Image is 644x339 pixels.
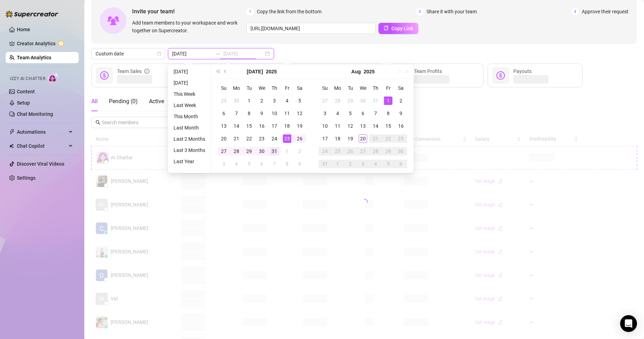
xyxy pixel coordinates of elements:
div: 13 [220,122,228,130]
span: Active [149,98,164,105]
div: 3 [321,109,329,118]
td: 2025-09-02 [344,158,357,170]
div: 8 [245,109,253,118]
span: calendar [157,52,161,56]
th: Su [319,82,331,94]
div: 6 [258,160,266,168]
td: 2025-08-16 [395,120,407,132]
td: 2025-08-17 [319,132,331,145]
td: 2025-07-22 [243,132,255,145]
td: 2025-07-21 [230,132,243,145]
span: 1 [246,8,254,15]
span: 3 [571,8,579,15]
input: End date [223,50,264,58]
div: 4 [333,109,342,118]
div: 7 [270,160,279,168]
span: Copy Link [391,26,413,31]
td: 2025-07-02 [255,94,268,107]
td: 2025-08-19 [344,132,357,145]
input: Start date [172,50,212,58]
div: 25 [283,134,291,143]
li: Last Week [171,101,208,109]
div: 23 [397,134,405,143]
div: 1 [333,160,342,168]
td: 2025-07-10 [268,107,281,120]
button: Copy Link [378,23,418,34]
span: Invite your team! [132,7,246,16]
td: 2025-06-29 [217,94,230,107]
div: 4 [283,97,291,105]
td: 2025-08-04 [230,158,243,170]
div: 5 [245,160,253,168]
a: Content [17,89,35,94]
span: 2 [416,8,424,15]
td: 2025-07-30 [255,145,268,158]
td: 2025-08-06 [255,158,268,170]
th: Tu [344,82,357,94]
div: 29 [245,147,253,155]
div: 31 [321,160,329,168]
a: Chat Monitoring [17,111,53,117]
div: 21 [371,134,380,143]
td: 2025-07-17 [268,120,281,132]
div: 3 [270,97,279,105]
div: 20 [220,134,228,143]
td: 2025-07-15 [243,120,255,132]
td: 2025-08-18 [331,132,344,145]
td: 2025-07-27 [319,94,331,107]
li: Last Year [171,157,208,166]
span: thunderbolt [9,129,15,135]
li: This Month [171,112,208,121]
td: 2025-07-19 [293,120,306,132]
div: 24 [270,134,279,143]
th: Mo [331,82,344,94]
div: 19 [346,134,354,143]
td: 2025-07-25 [281,132,293,145]
div: 1 [245,97,253,105]
button: Previous month (PageUp) [222,65,229,79]
div: 16 [258,122,266,130]
a: Settings [17,175,35,181]
div: 1 [384,97,392,105]
div: 14 [232,122,241,130]
span: Izzy AI Chatter [10,75,45,82]
th: Fr [382,82,395,94]
div: 7 [232,109,241,118]
td: 2025-08-10 [319,120,331,132]
a: Setup [17,100,30,106]
div: 11 [283,109,291,118]
div: 31 [371,97,380,105]
td: 2025-08-08 [281,158,293,170]
td: 2025-07-09 [255,107,268,120]
div: 5 [384,160,392,168]
td: 2025-07-04 [281,94,293,107]
button: Choose a year [266,65,277,79]
div: 1 [283,147,291,155]
td: 2025-08-07 [369,107,382,120]
button: Choose a month [351,65,361,79]
span: Approve their request [582,8,629,15]
div: 9 [295,160,304,168]
td: 2025-08-14 [369,120,382,132]
td: 2025-07-24 [268,132,281,145]
li: [DATE] [171,67,208,76]
div: 16 [397,122,405,130]
div: Pending ( 0 ) [109,97,138,106]
td: 2025-07-01 [243,94,255,107]
div: 27 [321,97,329,105]
td: 2025-08-05 [243,158,255,170]
div: 9 [397,109,405,118]
th: Fr [281,82,293,94]
td: 2025-08-07 [268,158,281,170]
span: Add team members to your workspace and work together on Supercreator. [132,19,243,34]
td: 2025-08-06 [357,107,369,120]
td: 2025-07-06 [217,107,230,120]
td: 2025-08-29 [382,145,395,158]
th: We [357,82,369,94]
td: 2025-07-30 [357,94,369,107]
li: Last 2 Months [171,135,208,143]
th: Tu [243,82,255,94]
td: 2025-07-14 [230,120,243,132]
div: 9 [258,109,266,118]
span: info-circle [144,67,149,75]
